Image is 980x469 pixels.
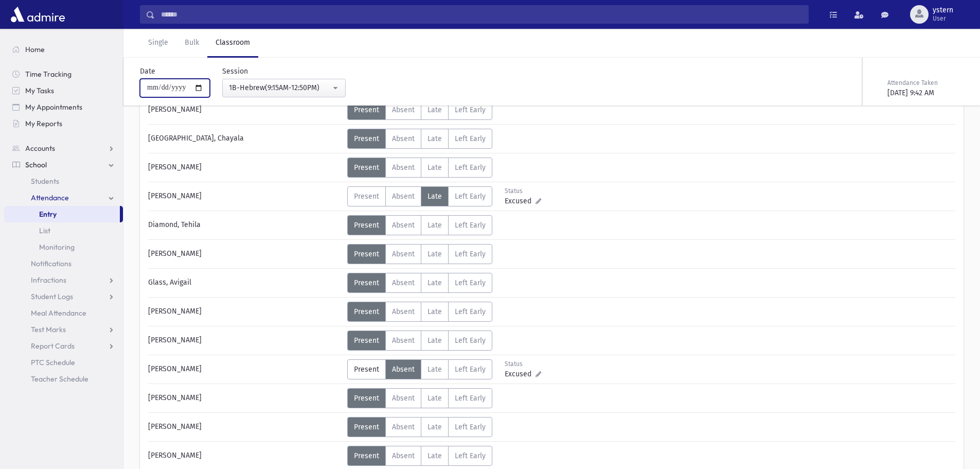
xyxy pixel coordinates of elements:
div: AttTypes [347,244,492,264]
span: Late [427,250,442,258]
span: Absent [392,106,415,114]
div: AttTypes [347,186,492,206]
div: [PERSON_NAME] [143,446,347,466]
span: Present [354,365,379,374]
label: Session [222,66,248,77]
span: Late [427,163,442,172]
span: Late [427,192,442,201]
span: My Appointments [25,102,82,112]
span: Left Early [455,279,486,287]
div: Attendance Taken [887,78,961,88]
span: Absent [392,192,415,201]
span: Notifications [31,259,72,268]
div: Status [505,359,550,369]
div: Diamond, Tehila [143,215,347,235]
span: Absent [392,134,415,143]
span: Time Tracking [25,70,72,79]
span: Absent [392,423,415,431]
span: Accounts [25,144,55,153]
a: Test Marks [4,321,123,338]
a: My Reports [4,115,123,132]
span: Left Early [455,394,486,403]
div: Glass, Avigail [143,273,347,293]
span: Home [25,45,45,54]
span: List [39,226,50,235]
a: Notifications [4,255,123,272]
span: Present [354,394,379,403]
span: Left Early [455,134,486,143]
a: Students [4,173,123,189]
span: Present [354,192,379,201]
span: My Reports [25,119,62,128]
input: Search [155,5,808,24]
a: Attendance [4,189,123,206]
span: Attendance [31,193,69,202]
span: Left Early [455,365,486,374]
a: Infractions [4,272,123,288]
div: AttTypes [347,158,492,178]
div: Status [505,186,550,196]
a: PTC Schedule [4,354,123,371]
div: [GEOGRAPHIC_DATA], Chayala [143,129,347,149]
a: Time Tracking [4,66,123,82]
span: Left Early [455,307,486,316]
span: Absent [392,336,415,345]
span: Student Logs [31,292,73,301]
span: User [933,14,953,23]
span: Left Early [455,336,486,345]
a: Classroom [207,29,258,58]
button: 1B-Hebrew(9:15AM-12:50PM) [222,79,346,97]
span: Present [354,423,379,431]
span: Present [354,163,379,172]
div: [DATE] 9:42 AM [887,88,961,98]
div: [PERSON_NAME] [143,244,347,264]
a: Teacher Schedule [4,371,123,387]
span: Absent [392,365,415,374]
span: Present [354,307,379,316]
span: Left Early [455,163,486,172]
span: Entry [39,210,57,219]
span: Late [427,365,442,374]
span: Left Early [455,451,486,460]
a: School [4,157,123,173]
span: Absent [392,279,415,287]
a: Entry [4,206,120,222]
span: Late [427,307,442,316]
div: 1B-Hebrew(9:15AM-12:50PM) [229,82,331,93]
a: My Tasks [4,82,123,99]
div: AttTypes [347,446,492,466]
div: [PERSON_NAME] [143,100,347,120]
span: Present [354,279,379,287]
div: AttTypes [347,359,492,379]
span: Absent [392,307,415,316]
div: AttTypes [347,129,492,149]
span: Late [427,279,442,287]
span: Students [31,177,59,186]
a: List [4,222,123,239]
span: Present [354,106,379,114]
span: Late [427,394,442,403]
a: Bulk [176,29,207,58]
div: AttTypes [347,302,492,322]
span: Absent [392,250,415,258]
span: Late [427,134,442,143]
div: AttTypes [347,273,492,293]
div: AttTypes [347,100,492,120]
div: [PERSON_NAME] [143,331,347,351]
span: Left Early [455,192,486,201]
span: Excused [505,369,536,379]
a: Report Cards [4,338,123,354]
span: Left Early [455,250,486,258]
span: Monitoring [39,242,75,252]
div: [PERSON_NAME] [143,186,347,206]
span: Absent [392,451,415,460]
span: My Tasks [25,86,54,95]
div: AttTypes [347,215,492,235]
div: AttTypes [347,388,492,408]
label: Date [140,66,155,77]
div: [PERSON_NAME] [143,417,347,437]
span: Late [427,451,442,460]
span: Left Early [455,423,486,431]
div: [PERSON_NAME] [143,359,347,379]
a: Monitoring [4,239,123,255]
